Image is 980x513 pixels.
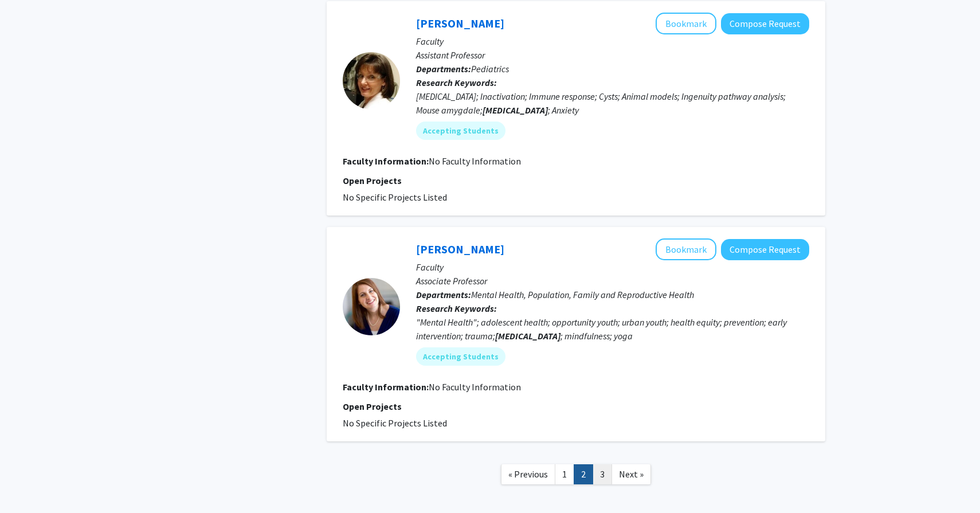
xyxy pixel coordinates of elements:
[343,417,447,429] span: No Specific Projects Listed
[416,347,505,366] mat-chip: Accepting Students
[416,16,504,30] a: [PERSON_NAME]
[416,274,809,288] p: Associate Professor
[619,468,644,480] span: Next »
[501,464,555,484] a: Previous
[416,89,809,117] div: [MEDICAL_DATA]; Inactivation; Immune response; Cysts; Animal models; Ingenuity pathway analysis; ...
[721,13,809,34] button: Compose Request to Lori Jones-Brando
[574,464,593,484] a: 2
[429,155,521,167] span: No Faculty Information
[495,330,560,342] b: [MEDICAL_DATA]
[343,155,429,167] b: Faculty Information:
[721,239,809,260] button: Compose Request to Tamar Mendelson
[343,381,429,393] b: Faculty Information:
[483,104,548,116] b: [MEDICAL_DATA]
[416,122,505,140] mat-chip: Accepting Students
[327,453,825,499] nav: Page navigation
[656,238,716,260] button: Add Tamar Mendelson to Bookmarks
[429,381,521,393] span: No Faculty Information
[9,461,49,504] iframe: Chat
[593,464,612,484] a: 3
[416,34,809,48] p: Faculty
[416,77,497,88] b: Research Keywords:
[416,242,504,256] a: [PERSON_NAME]
[416,260,809,274] p: Faculty
[416,303,497,314] b: Research Keywords:
[471,63,509,75] span: Pediatrics
[416,48,809,62] p: Assistant Professor
[343,400,809,413] p: Open Projects
[656,13,716,34] button: Add Lori Jones-Brando to Bookmarks
[508,468,548,480] span: « Previous
[343,191,447,203] span: No Specific Projects Listed
[416,315,809,343] div: "Mental Health"; adolescent health; opportunity youth; urban youth; health equity; prevention; ea...
[416,63,471,75] b: Departments:
[416,289,471,300] b: Departments:
[555,464,574,484] a: 1
[611,464,651,484] a: Next
[471,289,694,300] span: Mental Health, Population, Family and Reproductive Health
[343,174,809,187] p: Open Projects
